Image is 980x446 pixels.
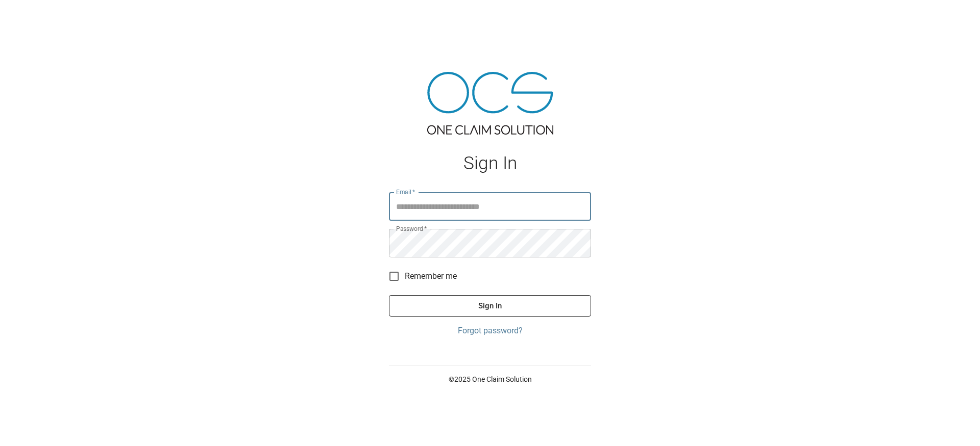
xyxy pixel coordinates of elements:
span: Remember me [405,270,457,282]
img: ocs-logo-white-transparent.png [12,6,53,27]
label: Email [396,188,415,196]
p: © 2025 One Claim Solution [389,374,591,384]
h1: Sign In [389,153,591,174]
button: Sign In [389,295,591,317]
a: Forgot password? [389,325,591,337]
img: ocs-logo-tra.png [427,72,553,135]
label: Password [396,224,427,233]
